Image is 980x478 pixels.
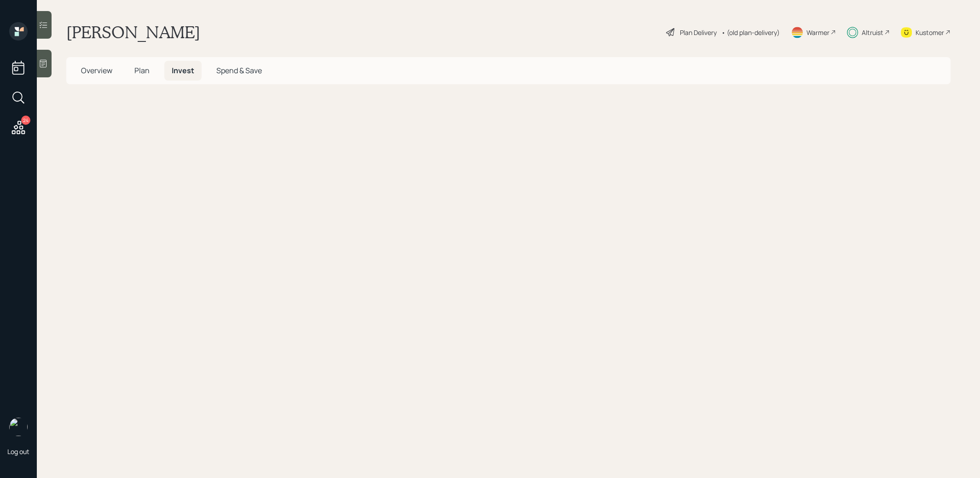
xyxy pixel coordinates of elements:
div: 24 [21,116,30,125]
div: Altruist [862,28,883,37]
div: Plan Delivery [680,28,717,37]
span: Overview [81,65,112,76]
h1: [PERSON_NAME] [66,22,200,42]
div: Kustomer [916,28,944,37]
div: Log out [7,447,29,456]
span: Spend & Save [216,65,262,76]
div: • (old plan-delivery) [721,28,780,37]
span: Plan [134,65,150,76]
img: treva-nostdahl-headshot.png [9,418,28,436]
span: Invest [172,65,194,76]
div: Warmer [806,28,829,37]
